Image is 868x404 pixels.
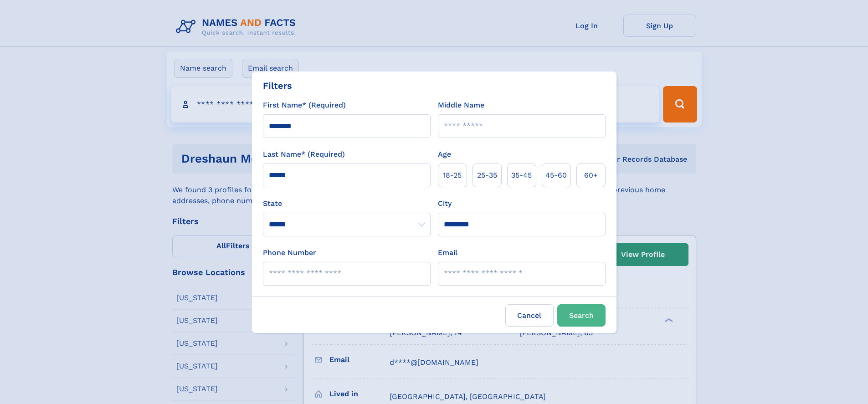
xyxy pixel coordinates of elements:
[263,100,346,111] label: First Name* (Required)
[263,79,292,92] div: Filters
[438,149,451,160] label: Age
[505,304,554,327] label: Cancel
[438,100,484,111] label: Middle Name
[557,304,606,327] button: Search
[438,247,457,258] label: Email
[584,170,598,181] span: 60+
[511,170,532,181] span: 35‑45
[438,198,452,209] label: City
[443,170,462,181] span: 18‑25
[263,198,431,209] label: State
[545,170,567,181] span: 45‑60
[263,247,316,258] label: Phone Number
[477,170,497,181] span: 25‑35
[263,149,345,160] label: Last Name* (Required)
